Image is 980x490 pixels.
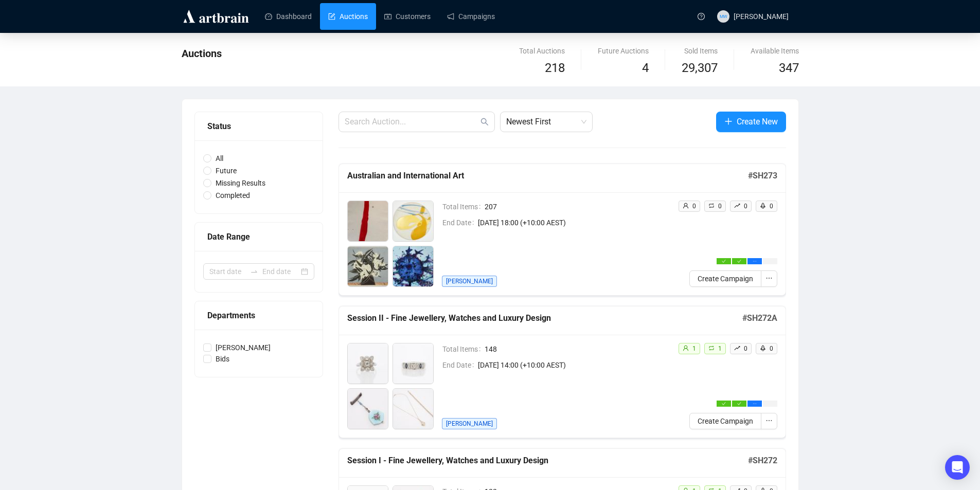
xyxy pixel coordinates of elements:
[209,266,246,277] input: Start date
[689,413,761,429] button: Create Campaign
[744,345,747,352] span: 0
[442,343,485,355] span: Total Items
[442,359,478,371] span: End Date
[250,267,258,276] span: swap-right
[598,45,649,57] div: Future Auctions
[642,61,649,75] span: 4
[718,345,722,352] span: 1
[348,201,388,241] img: 1_1.jpg
[384,3,431,30] a: Customers
[348,389,388,429] img: 302_1.jpg
[207,309,310,322] div: Departments
[724,117,733,125] span: plus
[698,273,753,284] span: Create Campaign
[265,3,312,30] a: Dashboard
[393,246,433,286] img: 4_1.jpg
[742,312,777,324] h5: # SH272A
[748,170,777,182] h5: # SH273
[442,217,478,228] span: End Date
[480,118,489,126] span: search
[708,203,715,209] span: retweet
[689,270,761,287] button: Create Campaign
[760,345,766,351] span: rocket
[338,306,786,438] a: Session II - Fine Jewellery, Watches and Luxury Design#SH272ATotal Items148End Date[DATE] 14:00 (...
[682,45,718,57] div: Sold Items
[945,455,970,480] div: Open Intercom Messenger
[519,45,565,57] div: Total Auctions
[262,266,299,277] input: End date
[345,116,478,128] input: Search Auction...
[393,343,433,384] img: 301_1.jpg
[692,345,696,352] span: 1
[718,203,722,210] span: 0
[442,418,497,429] span: [PERSON_NAME]
[347,455,748,467] h5: Session I - Fine Jewellery, Watches and Luxury Design
[485,343,670,355] span: 148
[734,12,789,21] span: [PERSON_NAME]
[765,275,773,282] span: ellipsis
[722,402,726,406] span: check
[770,203,773,210] span: 0
[442,201,485,212] span: Total Items
[250,267,258,276] span: to
[211,342,275,353] span: [PERSON_NAME]
[211,153,227,164] span: All
[347,312,742,324] h5: Session II - Fine Jewellery, Watches and Luxury Design
[737,115,778,128] span: Create New
[211,165,241,176] span: Future
[770,345,773,352] span: 0
[348,343,388,384] img: 300_1.jpg
[182,47,222,60] span: Auctions
[393,201,433,241] img: 2_1.jpg
[719,13,727,20] span: MW
[708,345,715,351] span: retweet
[211,177,270,189] span: Missing Results
[485,201,670,212] span: 207
[751,45,799,57] div: Available Items
[211,190,254,201] span: Completed
[734,203,740,209] span: rise
[737,402,741,406] span: check
[682,59,718,78] span: 29,307
[753,402,757,406] span: ellipsis
[734,345,740,351] span: rise
[698,415,753,427] span: Create Campaign
[779,61,799,75] span: 347
[753,259,757,263] span: ellipsis
[545,61,565,75] span: 218
[207,120,310,133] div: Status
[683,345,689,351] span: user
[211,353,234,365] span: Bids
[744,203,747,210] span: 0
[506,112,586,132] span: Newest First
[683,203,689,209] span: user
[442,276,497,287] span: [PERSON_NAME]
[328,3,368,30] a: Auctions
[447,3,495,30] a: Campaigns
[393,389,433,429] img: 303_1.jpg
[182,8,251,25] img: logo
[737,259,741,263] span: check
[207,230,310,243] div: Date Range
[478,359,670,371] span: [DATE] 14:00 (+10:00 AEST)
[348,246,388,286] img: 3_1.jpg
[765,417,773,424] span: ellipsis
[692,203,696,210] span: 0
[698,13,705,20] span: question-circle
[338,164,786,296] a: Australian and International Art#SH273Total Items207End Date[DATE] 18:00 (+10:00 AEST)[PERSON_NAM...
[347,170,748,182] h5: Australian and International Art
[478,217,670,228] span: [DATE] 18:00 (+10:00 AEST)
[722,259,726,263] span: check
[748,455,777,467] h5: # SH272
[760,203,766,209] span: rocket
[716,112,786,132] button: Create New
